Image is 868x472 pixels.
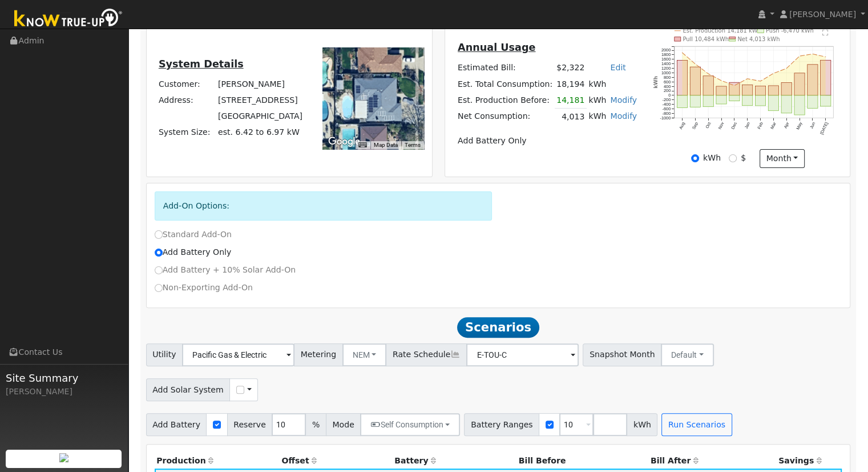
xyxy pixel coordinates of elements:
rect: onclick="" [729,82,740,95]
td: 14,181 [555,92,587,109]
label: Add Battery Only [155,246,232,258]
th: Battery [321,453,441,469]
td: Est. Production Before: [455,92,554,109]
text: 1000 [661,70,671,75]
text: -400 [663,102,671,107]
label: kWh [703,152,721,164]
input: kWh [691,154,699,162]
td: kWh [587,92,608,109]
th: Offset [218,453,321,469]
span: Scenarios [457,317,539,338]
button: month [760,149,805,169]
rect: onclick="" [690,67,700,95]
button: NEM [342,343,387,366]
button: Run Scenarios [661,413,732,436]
text: Pull 10,484 kWh [683,36,729,42]
rect: onclick="" [756,95,766,106]
img: retrieve [59,453,68,462]
span: Rate Schedule [386,343,467,366]
span: kWh [627,413,657,436]
span: Savings [778,456,814,465]
th: Bill Before [441,453,568,469]
input: Standard Add-On [155,230,163,238]
a: Modify [610,95,637,105]
circle: onclick="" [695,63,696,65]
text: kWh [653,76,659,89]
text: -1000 [660,115,671,121]
span: Site Summary [6,370,122,386]
text: 800 [664,75,671,80]
td: 4,013 [555,109,587,125]
input: Non-Exporting Add-On [155,284,163,292]
span: Snapshot Month [583,343,661,366]
circle: onclick="" [825,56,826,58]
text: Nov [717,121,725,130]
text: May [796,121,804,131]
td: System Size [216,125,304,141]
img: Know True-Up [9,6,128,32]
span: Add Solar System [146,378,231,401]
rect: onclick="" [729,95,740,101]
rect: onclick="" [821,95,831,106]
text: Apr [783,121,790,130]
text:  [822,29,829,36]
circle: onclick="" [734,85,736,86]
td: Add Battery Only [455,133,639,149]
text: 1800 [661,52,671,57]
input: Select a Rate Schedule [466,343,579,366]
rect: onclick="" [742,95,753,106]
text: Jan [744,121,751,130]
rect: onclick="" [768,86,778,95]
circle: onclick="" [786,67,788,69]
rect: onclick="" [742,85,753,95]
rect: onclick="" [703,95,713,107]
div: [PERSON_NAME] [6,386,122,398]
span: Battery Ranges [464,413,539,436]
span: Metering [294,343,343,366]
label: Add Battery + 10% Solar Add-On [155,264,296,276]
th: Bill After [568,453,703,469]
rect: onclick="" [716,95,726,104]
td: Customer: [156,77,216,93]
text: 1400 [661,61,671,66]
span: Utility [146,343,183,366]
th: Production [155,453,218,469]
span: est. 6.42 to 6.97 kW [218,127,300,137]
text: Oct [705,121,712,129]
text: 200 [664,88,671,93]
td: Net Consumption: [455,109,554,125]
text: [DATE] [819,121,829,135]
input: Add Battery Only [155,249,163,257]
td: [STREET_ADDRESS] [216,93,304,109]
span: % [305,413,326,436]
circle: onclick="" [681,52,683,54]
rect: onclick="" [756,86,766,95]
button: Self Consumption [360,413,460,436]
text: -600 [663,106,671,111]
rect: onclick="" [808,95,818,108]
text: Jun [809,121,816,130]
text: -800 [663,111,671,116]
input: Select a Utility [182,343,294,366]
label: Non-Exporting Add-On [155,282,253,294]
text: Feb [757,121,764,130]
rect: onclick="" [794,95,805,115]
circle: onclick="" [799,55,801,57]
rect: onclick="" [808,65,818,95]
td: Estimated Bill: [455,60,554,76]
rect: onclick="" [781,95,792,113]
u: Annual Usage [458,42,535,53]
button: Keyboard shortcuts [358,141,366,149]
rect: onclick="" [781,82,792,95]
text: Sep [691,121,699,130]
button: Default [661,343,714,366]
circle: onclick="" [760,81,761,82]
text: Dec [730,121,738,130]
rect: onclick="" [690,95,700,107]
td: $2,322 [555,60,587,76]
td: [GEOGRAPHIC_DATA] [216,109,304,125]
td: kWh [587,76,639,92]
u: System Details [159,58,244,70]
button: Map Data [374,141,398,149]
rect: onclick="" [821,60,831,95]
